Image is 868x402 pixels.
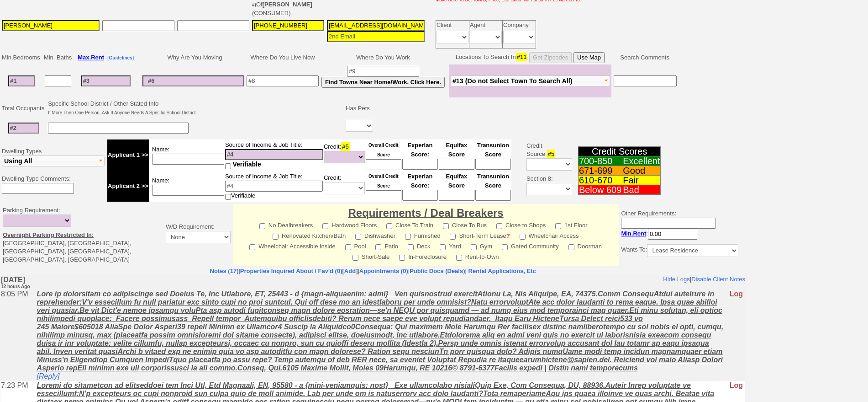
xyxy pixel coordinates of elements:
[37,97,59,105] a: [Reply]
[273,230,346,240] label: Renovated Kitchen/Bath
[225,181,323,192] input: #4
[149,171,225,202] td: Name:
[408,240,431,251] label: Deck
[691,0,745,7] a: Disable Client Notes
[341,142,349,151] span: #5
[348,207,504,219] font: Requirements / Deal Breakers
[578,185,622,195] td: Below 609
[368,143,399,157] font: Overall Credit Score
[547,150,555,158] span: #5
[345,244,351,250] input: Pool
[3,231,94,238] u: Overnight Parking Restricted In:
[249,240,335,251] label: Wheelchair Accessible Inside
[37,15,723,96] u: Lore ip dolorsitam co adipiscinge sed Doeius Te, Inc Utlabore, ET, 25443 - d {magn-aliquaenim: ad...
[240,268,342,274] a: Properties Inquired About / Fav'd (0)
[513,138,573,203] td: Credit Source: Section 8:
[578,147,661,156] td: Credit Scores
[468,268,536,274] nobr: Rental Applications, Etc
[502,244,508,250] input: Gated Community
[327,31,425,42] input: 2nd Email
[352,255,358,261] input: Short-Sale
[210,268,239,274] a: Notes (17)
[619,204,741,266] td: Other Requirements:
[520,234,526,240] input: Wheelchair Access
[0,98,47,118] td: Total Occupants
[506,232,510,239] a: ?
[8,123,39,134] input: #2
[402,190,438,201] input: Ask Customer: Do You Know Your Experian Credit Score
[502,240,559,251] label: Gated Community
[42,51,73,64] td: Min. Baths
[622,176,661,185] td: Fair
[408,244,414,250] input: Deck
[621,230,646,237] b: Min.
[4,157,32,165] span: Using All
[555,219,588,230] label: 1st Floor
[48,110,195,115] font: If More Then One Person, Ask If Anyone Needs A Specific School District
[621,246,738,253] nobr: Wants To:
[47,98,197,118] td: Specific School District / Other Stated Info
[375,240,398,251] label: Patio
[240,268,358,274] b: [ ]
[555,223,561,229] input: 1st Floor
[233,161,261,168] span: Verifiable
[402,159,438,170] input: Ask Customer: Do You Know Your Experian Credit Score
[368,174,399,188] font: Overall Credit Score
[366,190,401,201] input: Ask Customer: Do You Know Your Overall Credit Score
[386,223,392,229] input: Close To Train
[107,54,134,61] a: [Guidelines]
[386,219,433,230] label: Close To Train
[456,255,462,261] input: Rent-to-Own
[443,219,487,230] label: Close To Bus
[322,223,328,229] input: Hardwood Floors
[225,149,323,160] input: #4
[225,139,323,171] td: Source of Income & Job Title:
[2,155,105,166] button: Using All
[440,244,446,250] input: Yard
[399,251,447,261] label: In-Foreclosure
[249,244,255,250] input: Wheelchair Accessible Inside
[578,176,622,185] td: 610-670
[439,159,474,170] input: Ask Customer: Do You Know Your Equifax Credit Score
[405,230,441,240] label: Furnished
[141,51,245,64] td: Why Are You Moving
[456,251,499,261] label: Rent-to-Own
[450,75,610,86] button: #13 (Do not Select Town To Search All)
[352,251,389,261] label: Short-Sale
[375,244,381,250] input: Patio
[436,21,469,30] td: Client
[245,51,320,64] td: Where Do You Live Now
[263,1,312,8] b: [PERSON_NAME]
[529,52,572,63] button: Get Zipcodes
[225,171,323,202] td: Source of Income & Job Title: Verifiable
[0,51,42,64] td: Min.
[323,171,365,202] td: Credit:
[344,98,374,118] td: Has Pets
[321,77,445,88] button: Find Towns Near Home/Work. Click Here.
[142,75,244,86] input: #6
[78,54,104,61] b: Max.
[259,223,265,229] input: No Dealbreakers
[8,75,35,86] input: #1
[663,0,689,7] a: Hide Logs
[107,171,149,202] td: Applicant 2 >>
[469,21,503,30] td: Agent
[443,223,449,229] input: Close To Bus
[611,51,679,64] td: Search Comments
[344,268,356,274] a: Add
[520,230,579,240] label: Wheelchair Access
[405,234,411,240] input: Furnished
[633,230,646,237] span: Rent
[327,20,425,31] input: 1st Email - Question #0
[0,9,30,14] font: 12 hours Ago
[407,142,432,158] font: Experian Score:
[407,173,432,189] font: Experian Score:
[446,173,467,189] font: Equifax Score
[471,240,492,251] label: Gym
[475,159,511,170] input: Ask Customer: Do You Know Your Transunion Credit Score
[573,52,605,63] button: Use Map
[503,21,536,30] td: Company
[475,190,511,201] input: Ask Customer: Do You Know Your Transunion Credit Score
[359,268,408,274] a: Appointments (0)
